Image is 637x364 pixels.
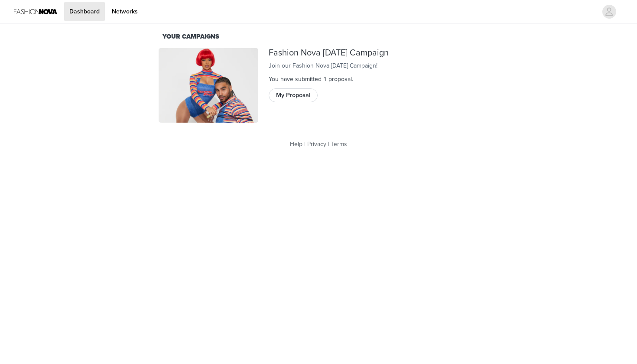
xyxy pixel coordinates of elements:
span: You have submitted 1 proposal . [269,75,353,83]
div: avatar [605,5,613,19]
a: Networks [107,2,143,21]
span: | [304,140,305,148]
a: Dashboard [64,2,105,21]
button: My Proposal [269,88,318,102]
div: Fashion Nova [DATE] Campaign [269,48,478,58]
span: | [328,140,329,148]
a: Terms [331,140,347,148]
div: Join our Fashion Nova [DATE] Campaign! [269,61,478,70]
a: Privacy [307,140,326,148]
img: Fashion Nova Logo [14,2,57,21]
img: Fashion Nova [159,48,258,123]
div: Your Campaigns [162,32,474,42]
a: Help [290,140,302,148]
